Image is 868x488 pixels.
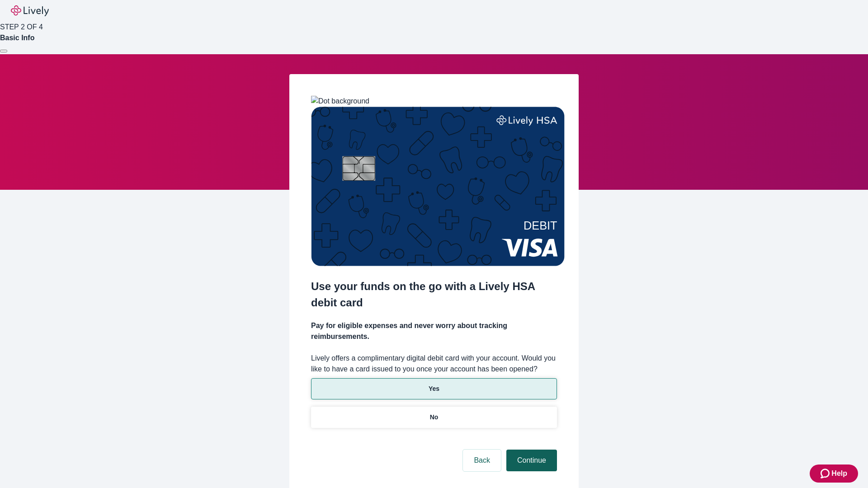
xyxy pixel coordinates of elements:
[11,5,49,16] img: Lively
[311,407,557,428] button: No
[311,353,557,375] label: Lively offers a complimentary digital debit card with your account. Would you like to have a card...
[821,468,831,479] svg: Zendesk support icon
[831,468,847,479] span: Help
[311,96,369,107] img: Dot background
[311,107,565,266] img: Debit card
[810,465,858,483] button: Zendesk support iconHelp
[429,384,439,394] p: Yes
[506,450,557,471] button: Continue
[463,450,501,471] button: Back
[311,320,557,342] h4: Pay for eligible expenses and never worry about tracking reimbursements.
[311,278,557,311] h2: Use your funds on the go with a Lively HSA debit card
[311,378,557,399] button: Yes
[430,413,439,422] p: No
